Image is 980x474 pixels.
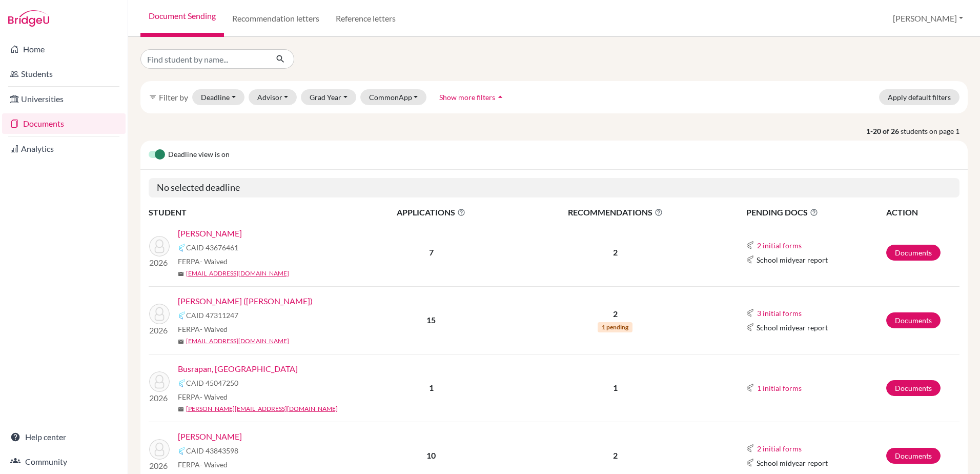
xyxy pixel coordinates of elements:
i: filter_list [149,93,157,101]
p: 2 [509,449,721,462]
span: - Waived [200,325,228,333]
a: [PERSON_NAME] ([PERSON_NAME]) [178,295,313,307]
img: Common App logo [178,379,186,387]
span: mail [178,271,184,277]
a: Documents [886,380,941,396]
img: Common App logo [178,447,186,455]
span: APPLICATIONS [354,206,508,219]
button: Grad Year [301,89,356,105]
span: 1 pending [598,322,632,332]
span: FERPA [178,256,228,267]
button: Show more filtersarrow_drop_up [431,89,514,105]
input: Find student by name... [140,49,268,69]
span: School midyear report [757,322,828,333]
a: Community [2,451,126,472]
span: mail [178,339,184,345]
img: Common App logo [746,384,754,392]
span: - Waived [200,257,228,266]
a: Busrapan, [GEOGRAPHIC_DATA] [178,363,298,375]
p: 2026 [149,324,170,337]
button: Advisor [249,89,297,105]
span: FERPA [178,459,228,470]
span: - Waived [200,392,228,401]
p: 2 [509,308,721,320]
img: Common App logo [746,459,754,467]
a: [EMAIL_ADDRESS][DOMAIN_NAME] [186,337,289,346]
b: 1 [429,383,434,392]
a: [PERSON_NAME] [178,430,242,443]
a: Documents [886,448,941,464]
button: 3 initial forms [757,307,802,319]
img: Busrapan, Pran [149,371,170,392]
b: 15 [426,315,436,325]
img: Hammerson-Jones, William [149,439,170,460]
span: School midyear report [757,458,828,468]
b: 7 [429,247,434,257]
span: - Waived [200,460,228,469]
span: mail [178,406,184,412]
span: FERPA [178,391,228,402]
img: Chiang, Mao-Cheng (Jason) [149,304,170,324]
button: [PERSON_NAME] [888,9,968,28]
button: Deadline [192,89,244,105]
p: 1 [509,382,721,394]
span: students on page 1 [901,126,968,136]
a: Documents [886,245,941,261]
img: Common App logo [746,309,754,317]
a: Documents [2,113,126,134]
a: [PERSON_NAME] [178,227,242,240]
span: CAID 43676461 [186,242,238,253]
a: [PERSON_NAME][EMAIL_ADDRESS][DOMAIN_NAME] [186,404,338,413]
img: Common App logo [746,323,754,331]
span: FERPA [178,324,228,334]
span: CAID 45047250 [186,378,238,388]
span: CAID 47311247 [186,310,238,321]
i: arrow_drop_up [495,92,505,102]
button: Apply default filters [879,89,959,105]
h5: No selected deadline [149,178,959,197]
a: Documents [886,312,941,328]
th: ACTION [886,206,959,219]
b: 10 [426,450,436,460]
img: Common App logo [746,444,754,452]
img: Common App logo [746,255,754,264]
button: 2 initial forms [757,443,802,455]
button: 2 initial forms [757,240,802,251]
a: Students [2,64,126,84]
a: Analytics [2,139,126,159]
img: Bridge-U [8,10,49,27]
img: Sadasivan, Rohan [149,236,170,256]
span: CAID 43843598 [186,445,238,456]
button: CommonApp [360,89,427,105]
span: Filter by [159,92,188,102]
img: Common App logo [178,244,186,252]
p: 2 [509,246,721,259]
span: PENDING DOCS [746,206,885,219]
p: 2026 [149,392,170,404]
span: RECOMMENDATIONS [509,206,721,219]
a: Universities [2,89,126,109]
span: Deadline view is on [168,149,230,161]
th: STUDENT [149,206,354,219]
p: 2026 [149,256,170,269]
button: 1 initial forms [757,382,802,394]
p: 2026 [149,460,170,472]
a: Help center [2,427,126,447]
span: Show more filters [439,93,495,102]
a: [EMAIL_ADDRESS][DOMAIN_NAME] [186,269,289,278]
strong: 1-20 of 26 [866,126,901,136]
span: School midyear report [757,254,828,265]
a: Home [2,39,126,60]
img: Common App logo [746,241,754,249]
img: Common App logo [178,311,186,320]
